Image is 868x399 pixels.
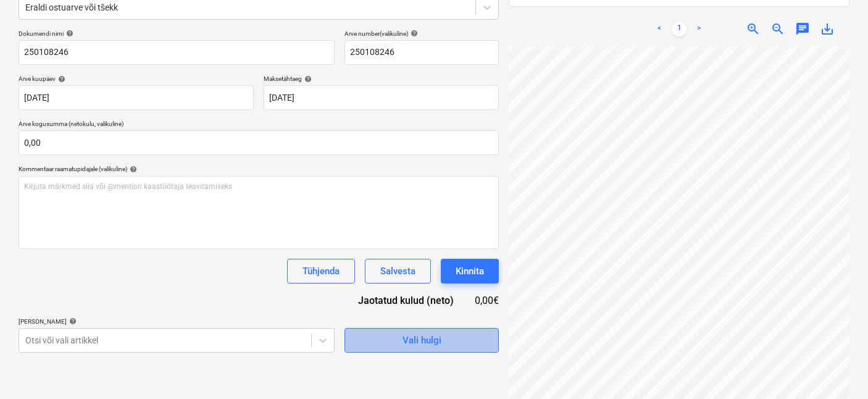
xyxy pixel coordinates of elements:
[302,75,312,83] span: help
[344,40,499,65] input: Arve number
[474,293,499,308] div: 0,00€
[64,30,73,37] span: help
[746,22,761,36] span: zoom_in
[795,22,810,36] span: chat
[344,328,499,353] button: Vali hulgi
[820,22,835,36] span: save_alt
[380,263,415,279] div: Salvesta
[264,85,499,110] input: Tähtaega pole määratud
[19,85,254,110] input: Arve kuupäeva pole määratud.
[19,120,499,130] p: Arve kogusumma (netokulu, valikuline)
[403,332,441,348] div: Vali hulgi
[365,259,431,283] button: Salvesta
[19,165,499,173] div: Kommentaar raamatupidajale (valikuline)
[67,317,77,325] span: help
[264,75,499,83] div: Maksetähtaeg
[441,259,499,283] button: Kinnita
[19,30,335,38] div: Dokumendi nimi
[691,22,706,36] a: Next page
[127,166,137,173] span: help
[19,40,335,65] input: Dokumendi nimi
[672,22,686,36] a: Page 1 is your current page
[456,263,484,279] div: Kinnita
[344,30,499,38] div: Arve number (valikuline)
[806,340,868,399] iframe: Chat Widget
[19,75,254,83] div: Arve kuupäev
[338,293,473,308] div: Jaotatud kulud (neto)
[287,259,355,283] button: Tühjenda
[408,30,418,37] span: help
[56,75,65,83] span: help
[19,317,335,325] div: [PERSON_NAME]
[303,263,340,279] div: Tühjenda
[770,22,785,36] span: zoom_out
[19,130,499,155] input: Arve kogusumma (netokulu, valikuline)
[652,22,667,36] a: Previous page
